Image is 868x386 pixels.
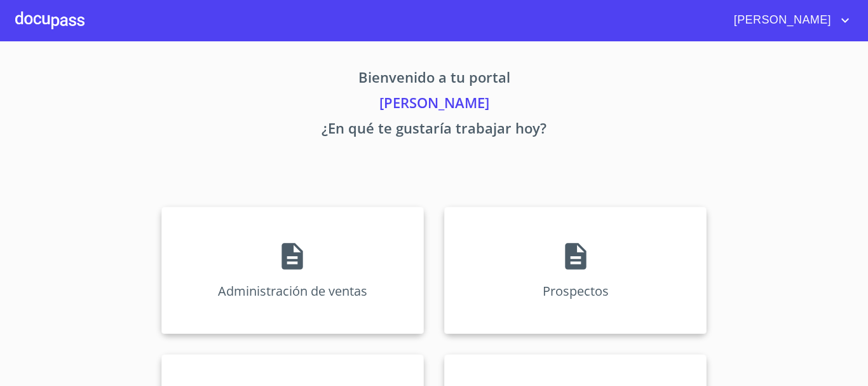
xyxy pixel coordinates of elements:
button: account of current user [724,10,853,31]
p: Prospectos [543,282,609,300]
p: ¿En qué te gustaría trabajar hoy? [43,118,825,143]
span: [PERSON_NAME] [724,10,837,31]
p: Bienvenido a tu portal [43,67,825,92]
p: [PERSON_NAME] [43,92,825,118]
p: Administración de ventas [218,282,367,300]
